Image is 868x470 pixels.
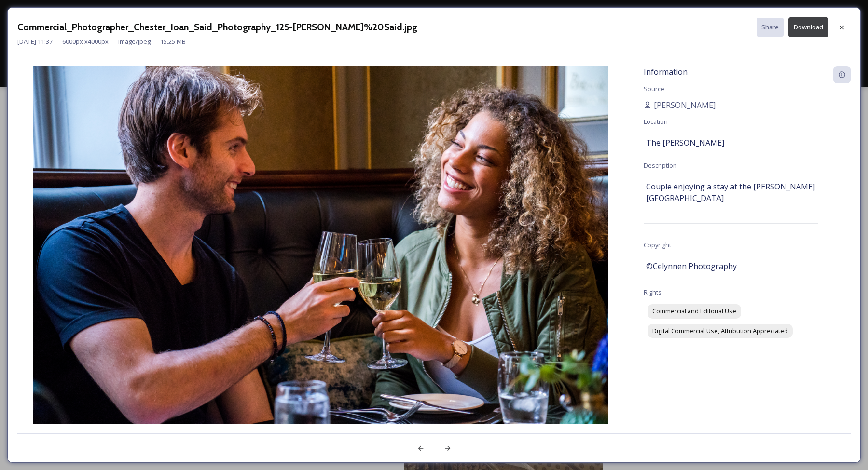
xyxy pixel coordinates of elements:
[757,18,784,37] button: Share
[644,67,688,77] span: Information
[17,20,417,34] h3: Commercial_Photographer_Chester_Ioan_Said_Photography_125-[PERSON_NAME]%20Said.jpg
[644,117,668,126] span: Location
[118,37,151,46] span: image/jpeg
[652,326,788,336] span: Digital Commercial Use, Attribution Appreciated
[644,161,677,170] span: Description
[644,84,664,93] span: Source
[17,66,624,449] img: Commercial_Photographer_Chester_Ioan_Said_Photography_125-Ioan%2520Said.jpg
[646,137,724,148] span: The [PERSON_NAME]
[654,99,716,111] span: [PERSON_NAME]
[646,260,737,272] span: ©Celynnen Photography
[160,37,186,46] span: 15.25 MB
[646,181,816,204] span: Couple enjoying a stay at the [PERSON_NAME][GEOGRAPHIC_DATA]
[644,241,671,249] span: Copyright
[62,37,109,46] span: 6000 px x 4000 px
[644,288,661,296] span: Rights
[788,17,828,37] button: Download
[652,307,736,316] span: Commercial and Editorial Use
[17,37,53,46] span: [DATE] 11:37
